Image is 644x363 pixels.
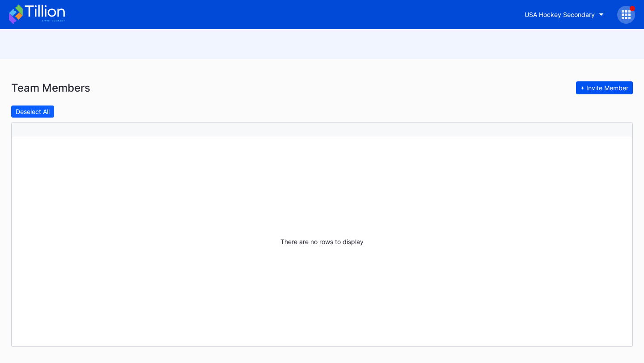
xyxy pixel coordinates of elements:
div: Team Members [11,81,90,94]
button: + Invite Member [576,81,633,94]
div: There are no rows to display [12,136,632,346]
div: USA Hockey Secondary [525,11,595,18]
button: Deselect All [11,106,54,118]
div: + Invite Member [580,84,628,92]
button: USA Hockey Secondary [518,6,610,23]
div: Deselect All [16,108,50,115]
